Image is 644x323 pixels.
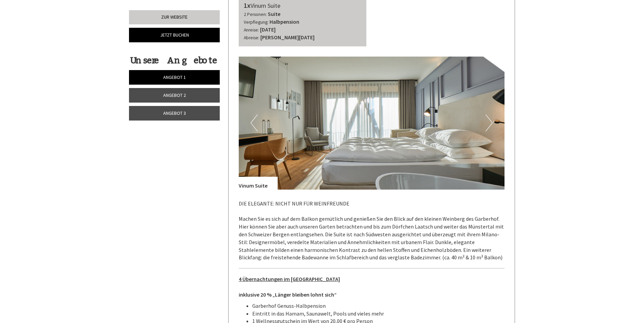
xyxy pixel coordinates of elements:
[129,28,220,42] a: Jetzt buchen
[251,114,258,131] button: Previous
[244,1,251,9] b: 1x
[163,92,186,98] span: Angebot 2
[268,10,280,17] b: Suite
[244,35,259,41] small: Abreise:
[260,26,276,33] b: [DATE]
[239,200,505,262] p: DIE ELEGANTE: NICHT NUR FÜR WEINFREUNDE Machen Sie es sich auf dem Balkon gemütlich und genießen ...
[486,114,493,131] button: Next
[129,10,220,24] a: Zur Website
[244,12,267,17] small: 2 Personen:
[239,57,505,190] img: image
[252,302,505,310] li: Garberhof Genuss-Halbpension
[244,27,259,33] small: Anreise:
[239,177,278,190] div: Vinum Suite
[163,110,186,116] span: Angebot 3
[163,74,186,80] span: Angebot 1
[252,310,505,318] li: Eintritt in das Hamam, Saunawelt, Pools und vieles mehr
[129,54,218,67] div: Unsere Angebote
[260,34,315,41] b: [PERSON_NAME][DATE]
[244,1,362,10] div: Vinum Suite
[270,18,299,25] b: Halbpension
[239,276,340,282] u: 4 Übernachtungen im [GEOGRAPHIC_DATA]
[239,291,337,298] strong: inklusive 20 % „Länger bleiben lohnt sich“
[244,19,269,25] small: Verpflegung:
